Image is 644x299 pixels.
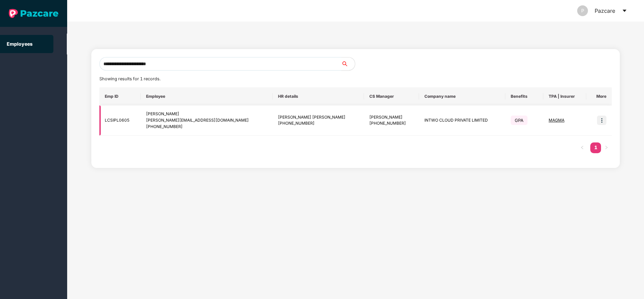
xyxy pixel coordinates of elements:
img: icon [597,116,606,125]
th: Emp ID [99,87,141,105]
span: GPA [511,116,527,125]
span: caret-down [622,8,627,13]
li: 1 [590,142,601,153]
th: Employee [141,87,273,105]
span: right [604,145,608,149]
th: HR details [273,87,364,105]
span: Showing results for 1 records. [99,76,160,81]
td: INTWO CLOUD PRIVATE LIMITED [419,105,505,136]
span: left [580,145,584,149]
th: TPA | Insurer [543,87,586,105]
th: CS Manager [364,87,419,105]
td: LCSIPL0605 [99,105,141,136]
div: [PERSON_NAME][EMAIL_ADDRESS][DOMAIN_NAME] [146,117,267,124]
div: [PHONE_NUMBER] [278,120,358,127]
div: [PHONE_NUMBER] [146,124,267,130]
div: [PERSON_NAME] [PERSON_NAME] [278,114,358,121]
div: [PERSON_NAME] [146,111,267,117]
span: search [341,61,355,67]
a: 1 [590,142,601,153]
div: [PHONE_NUMBER] [369,120,414,127]
th: More [586,87,612,105]
button: right [601,142,612,153]
th: Company name [419,87,505,105]
li: Next Page [601,142,612,153]
button: left [577,142,588,153]
button: search [341,57,355,71]
div: [PERSON_NAME] [369,114,414,121]
a: Employees [7,41,33,47]
span: MAGMA [549,118,564,123]
span: P [581,5,584,16]
th: Benefits [505,87,543,105]
li: Previous Page [577,142,588,153]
